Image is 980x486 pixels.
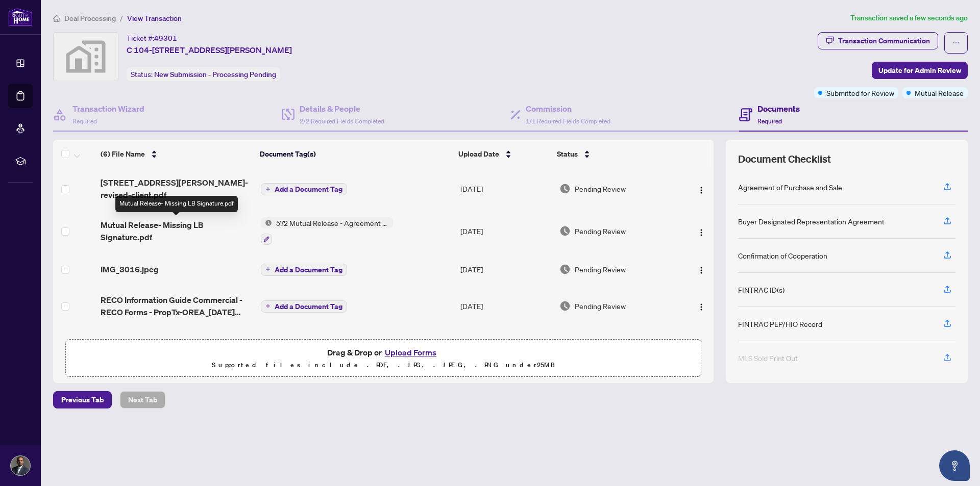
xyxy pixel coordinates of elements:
span: plus [265,303,271,309]
div: MLS Sold Print Out [738,352,798,364]
span: Document Checklist [738,152,831,166]
span: 572 Mutual Release - Agreement of Purchase and Sale - Commercial [272,217,393,228]
div: Transaction Communication [838,33,930,49]
button: Status Icon572 Mutual Release - Agreement of Purchase and Sale - Commercial [261,217,393,245]
span: Drag & Drop orUpload FormsSupported files include .PDF, .JPG, .JPEG, .PNG under25MB [66,340,701,377]
li: / [120,12,123,24]
span: Add a Document Tag [275,266,342,273]
span: Previous Tab [61,392,104,408]
img: Document Status [559,300,571,312]
span: Pending Review [575,225,626,237]
span: Required [72,117,97,125]
img: svg%3e [54,33,118,81]
th: Document Tag(s) [256,140,455,168]
span: Mutual Release [915,87,964,98]
span: Pending Review [575,300,626,312]
span: C 104-[STREET_ADDRESS][PERSON_NAME] [127,44,292,56]
img: Document Status [559,264,571,275]
td: [DATE] [456,253,555,286]
img: Logo [697,228,705,237]
td: [DATE] [456,326,555,367]
span: RECO Information Guide Commercial - RECO Forms - PropTx-OREA_[DATE] 12_24_16.pdf [101,294,252,318]
span: plus [265,187,271,192]
button: Next Tab [120,391,165,408]
h4: Details & People [300,103,384,115]
button: Add a Document Tag [261,299,347,313]
button: Previous Tab [53,391,112,408]
span: (6) File Name [101,148,145,160]
span: Add a Document Tag [275,303,342,310]
span: View Transaction [127,14,182,23]
img: Profile Icon [11,456,30,475]
span: Pending Review [575,183,626,194]
span: 49301 [154,34,177,43]
th: Status [553,140,676,168]
div: Agreement of Purchase and Sale [738,182,842,193]
img: Logo [697,303,705,311]
div: FINTRAC ID(s) [738,284,785,295]
img: Document Status [559,183,571,194]
p: Supported files include .PDF, .JPG, .JPEG, .PNG under 25 MB [72,359,695,371]
span: Required [757,117,782,125]
button: Logo [693,181,709,197]
div: Mutual Release- Missing LB Signature.pdf [115,196,238,212]
span: [STREET_ADDRESS][PERSON_NAME]- revised-client.pdf [101,176,252,201]
div: Ticket #: [127,32,177,44]
article: Transaction saved a few seconds ago [850,12,968,24]
div: Confirmation of Cooperation [738,250,827,261]
span: ellipsis [952,39,960,46]
img: logo [8,8,33,27]
span: home [53,15,60,22]
th: (6) File Name [96,140,256,168]
button: Add a Document Tag [261,264,347,276]
h4: Transaction Wizard [72,103,144,115]
button: Logo [693,261,709,277]
span: Add a Document Tag [275,186,342,193]
div: FINTRAC PEP/HIO Record [738,318,822,329]
button: Add a Document Tag [261,183,347,195]
span: Pending Review [575,264,626,275]
td: [DATE] [456,209,555,253]
span: plus [265,267,271,272]
img: Document Status [559,225,571,237]
img: Status Icon [261,217,272,228]
div: Status: [127,67,280,81]
span: Deal Processing [64,14,116,23]
span: 1/1 Required Fields Completed [526,117,610,125]
span: Mutual Release- Missing LB Signature.pdf [101,219,252,243]
td: [DATE] [456,286,555,326]
button: Transaction Communication [818,32,938,49]
img: Logo [697,186,705,194]
div: Buyer Designated Representation Agreement [738,216,885,227]
h4: Documents [757,103,800,115]
button: Open asap [939,450,970,481]
button: Logo [693,223,709,239]
button: Add a Document Tag [261,300,347,313]
span: Drag & Drop or [327,346,439,359]
button: Logo [693,298,709,314]
td: [DATE] [456,168,555,209]
button: Upload Forms [382,346,439,359]
span: Upload Date [458,148,499,160]
img: Logo [697,266,705,274]
span: New Submission - Processing Pending [154,70,276,79]
span: 2/2 Required Fields Completed [300,117,384,125]
th: Upload Date [454,140,553,168]
button: Add a Document Tag [261,263,347,276]
span: Status [557,148,578,160]
span: Update for Admin Review [878,62,961,79]
span: IMG_3016.jpeg [101,263,159,275]
span: Submitted for Review [826,87,894,98]
h4: Commission [526,103,610,115]
button: Update for Admin Review [872,62,968,79]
